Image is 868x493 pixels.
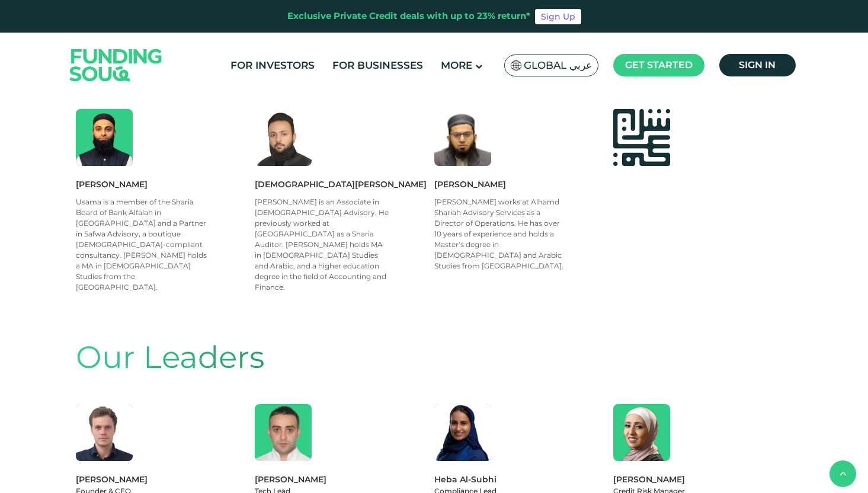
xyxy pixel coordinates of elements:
[613,404,670,461] img: Member Image
[613,473,793,486] div: [PERSON_NAME]
[255,473,434,486] div: [PERSON_NAME]
[255,178,434,191] div: [DEMOGRAPHIC_DATA][PERSON_NAME]
[719,54,796,76] a: Sign in
[255,404,312,461] img: Member Image
[829,460,856,487] button: back
[511,60,521,71] img: SA Flag
[287,9,530,23] div: Exclusive Private Credit deals with up to 23% return*
[441,59,472,71] span: More
[76,178,255,191] div: [PERSON_NAME]
[228,56,318,75] a: For Investors
[76,338,264,376] span: Our Leaders
[434,404,491,461] img: Member Image
[625,59,693,71] span: Get started
[613,109,670,166] img: Member Image
[76,473,255,486] div: [PERSON_NAME]
[739,59,776,71] span: Sign in
[434,178,614,191] div: [PERSON_NAME]
[434,197,569,271] p: [PERSON_NAME] works at Alhamd Shariah Advisory Services as a Director of Operations. He has over ...
[255,109,312,166] img: Member Image
[329,56,426,75] a: For Businesses
[434,473,614,486] div: Heba Al-Subhi
[58,35,174,95] img: Logo
[76,404,133,461] img: Member Image
[76,109,133,166] img: Member Image
[434,109,491,166] img: Member Image
[535,9,581,24] a: Sign Up
[524,59,592,72] span: Global عربي
[76,197,210,293] p: Usama is a member of the Sharia Board of Bank Alfalah in [GEOGRAPHIC_DATA] and a Partner in Safwa...
[255,197,389,293] p: [PERSON_NAME] is an Associate in [DEMOGRAPHIC_DATA] Advisory. He previously worked at [GEOGRAPHIC...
